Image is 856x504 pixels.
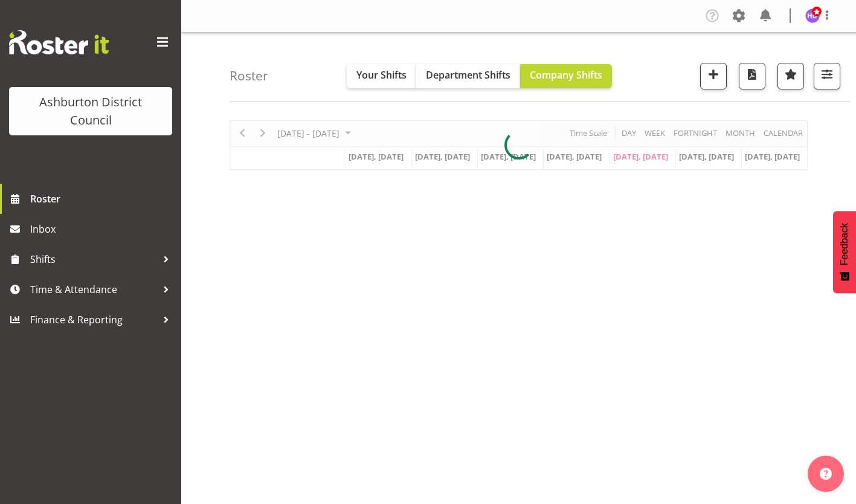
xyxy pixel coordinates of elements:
[21,93,160,129] div: Ashburton District Council
[426,68,510,82] span: Department Shifts
[777,63,804,89] button: Highlight an important date within the roster.
[356,68,407,82] span: Your Shifts
[30,190,175,208] span: Roster
[9,30,109,54] img: Rosterit website logo
[347,64,416,88] button: Your Shifts
[30,220,175,238] span: Inbox
[805,8,820,23] img: hayley-dickson3805.jpg
[814,63,840,89] button: Filter Shifts
[30,280,157,299] span: Time & Attendance
[833,211,856,293] button: Feedback - Show survey
[520,64,612,88] button: Company Shifts
[700,63,727,89] button: Add a new shift
[30,250,157,268] span: Shifts
[820,468,832,480] img: help-xxl-2.png
[739,63,765,89] button: Download a PDF of the roster according to the set date range.
[30,311,157,329] span: Finance & Reporting
[839,223,850,265] span: Feedback
[530,68,602,82] span: Company Shifts
[230,69,268,83] h4: Roster
[416,64,520,88] button: Department Shifts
